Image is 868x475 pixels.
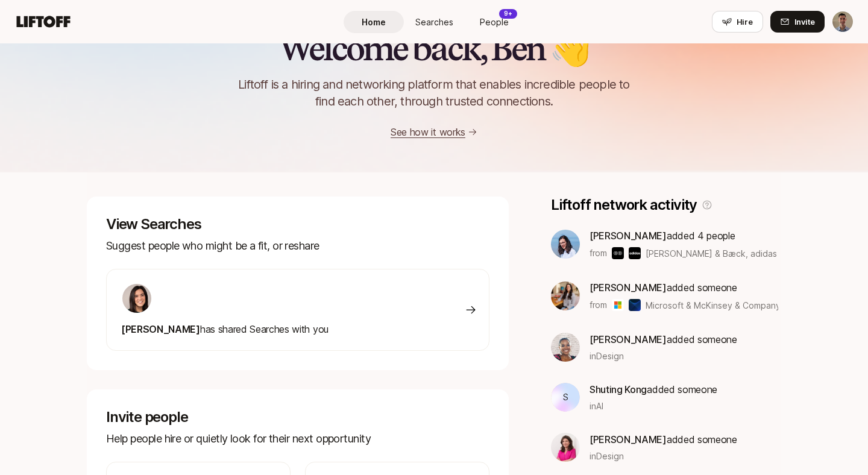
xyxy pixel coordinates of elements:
[832,11,854,33] button: Ben Levinson
[106,216,489,233] p: View Searches
[590,383,647,395] span: Shuting Kong
[563,390,568,404] p: S
[629,299,641,311] img: McKinsey & Company
[590,432,737,447] p: added someone
[590,298,607,312] p: from
[278,30,590,66] h2: Welcome back, Ben 👋
[590,228,778,244] p: added 4 people
[629,247,641,259] img: adidas
[737,16,753,28] span: Hire
[121,323,200,335] span: [PERSON_NAME]
[106,409,489,426] p: Invite people
[646,300,781,310] span: Microsoft & McKinsey & Company
[391,126,465,138] a: See how it works
[612,247,624,259] img: Bakken & Bæck
[590,400,603,412] span: in AI
[590,280,778,295] p: added someone
[590,450,624,462] span: in Design
[551,333,580,362] img: dbb69939_042d_44fe_bb10_75f74df84f7f.jpg
[122,284,151,313] img: 71d7b91d_d7cb_43b4_a7ea_a9b2f2cc6e03.jpg
[590,282,667,294] span: [PERSON_NAME]
[770,11,825,33] button: Invite
[362,16,386,28] span: Home
[218,76,650,110] p: Liftoff is a hiring and networking platform that enables incredible people to find each other, th...
[612,299,624,311] img: Microsoft
[646,247,778,260] span: [PERSON_NAME] & Bæck, adidas & others
[551,282,580,310] img: d0e06323_f622_491a_9240_2a93b4987f19.jpg
[794,16,815,28] span: Invite
[106,430,489,447] p: Help people hire or quietly look for their next opportunity
[504,9,512,18] p: 9+
[121,323,329,335] span: has shared Searches with you
[106,237,489,254] p: Suggest people who might be a fit, or reshare
[712,11,763,33] button: Hire
[590,350,624,362] span: in Design
[464,11,524,33] a: People9+
[551,197,697,213] p: Liftoff network activity
[551,230,580,259] img: 3b21b1e9_db0a_4655_a67f_ab9b1489a185.jpg
[832,11,853,32] img: Ben Levinson
[551,433,580,462] img: 9e09e871_5697_442b_ae6e_b16e3f6458f8.jpg
[404,11,464,33] a: Searches
[590,333,667,345] span: [PERSON_NAME]
[590,230,667,242] span: [PERSON_NAME]
[480,16,509,28] span: People
[590,433,667,445] span: [PERSON_NAME]
[590,382,717,397] p: added someone
[590,246,607,260] p: from
[344,11,404,33] a: Home
[415,16,453,28] span: Searches
[590,332,737,347] p: added someone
